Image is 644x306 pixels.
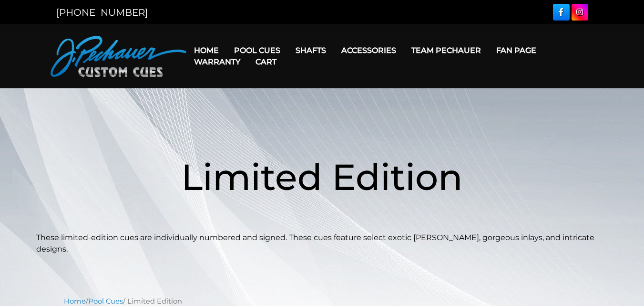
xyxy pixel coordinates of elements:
[404,38,489,63] a: Team Pechauer
[489,38,544,63] a: Fan Page
[186,38,226,63] a: Home
[64,297,86,306] a: Home
[56,7,148,18] a: [PHONE_NUMBER]
[334,38,404,63] a: Accessories
[88,297,123,306] a: Pool Cues
[36,232,608,255] p: These limited-edition cues are individually numbered and signed. These cues feature select exotic...
[248,50,284,74] a: Cart
[288,38,334,63] a: Shafts
[181,155,463,199] span: Limited Edition
[226,38,288,63] a: Pool Cues
[186,50,248,74] a: Warranty
[51,36,186,77] img: Pechauer Custom Cues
